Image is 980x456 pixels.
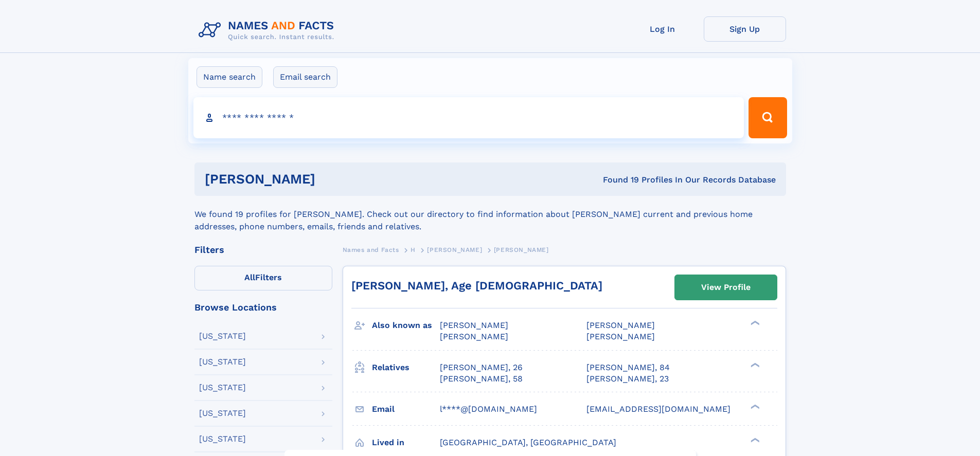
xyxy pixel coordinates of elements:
div: ❯ [748,403,760,410]
img: Logo Names and Facts [194,16,343,44]
label: Filters [194,266,332,290]
span: [GEOGRAPHIC_DATA], [GEOGRAPHIC_DATA] [440,437,616,447]
span: H [411,246,416,253]
span: [PERSON_NAME] [440,332,508,341]
div: [US_STATE] [199,384,246,392]
div: Filters [194,245,332,254]
div: ❯ [748,436,760,443]
span: [EMAIL_ADDRESS][DOMAIN_NAME] [586,404,730,414]
div: ❯ [748,320,760,326]
input: search input [193,97,744,138]
a: [PERSON_NAME], 26 [440,362,523,373]
span: [PERSON_NAME] [494,246,549,253]
a: [PERSON_NAME], 84 [586,362,670,373]
h1: [PERSON_NAME] [205,173,459,186]
a: [PERSON_NAME], 23 [586,373,669,385]
div: Browse Locations [194,303,332,312]
span: [PERSON_NAME] [440,320,508,330]
a: [PERSON_NAME] [427,243,482,256]
h3: Relatives [372,359,440,376]
h3: Lived in [372,434,440,451]
span: [PERSON_NAME] [427,246,482,253]
a: [PERSON_NAME], 58 [440,373,523,385]
a: H [411,243,416,256]
a: View Profile [675,275,777,300]
span: All [244,272,255,282]
a: Names and Facts [343,243,399,256]
div: [US_STATE] [199,409,246,417]
div: [US_STATE] [199,358,246,366]
h3: Also known as [372,317,440,334]
div: [US_STATE] [199,435,246,443]
h3: Email [372,400,440,418]
button: Search Button [749,97,787,138]
div: Found 19 Profiles In Our Records Database [459,174,776,186]
div: ❯ [748,361,760,368]
div: View Profile [701,276,751,299]
a: Log In [621,16,704,42]
a: [PERSON_NAME], Age [DEMOGRAPHIC_DATA] [351,279,602,292]
span: [PERSON_NAME] [586,332,655,341]
span: [PERSON_NAME] [586,320,655,330]
div: We found 19 profiles for [PERSON_NAME]. Check out our directory to find information about [PERSON... [194,196,786,233]
label: Email search [273,66,337,88]
div: [US_STATE] [199,332,246,340]
label: Name search [197,66,262,88]
a: Sign Up [704,16,786,42]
